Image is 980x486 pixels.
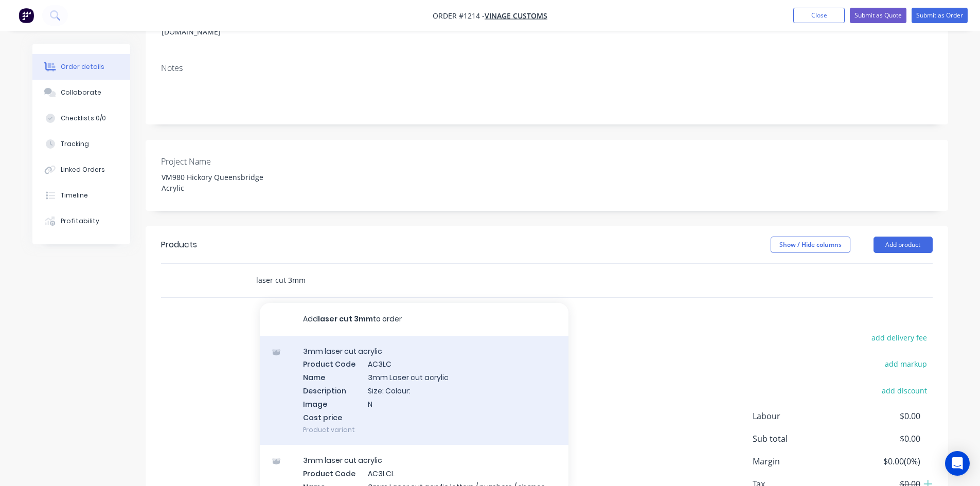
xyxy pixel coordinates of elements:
[153,170,282,195] div: VM980 Hickory Queensbridge Acrylic
[753,410,844,422] span: Labour
[61,88,101,97] div: Collaborate
[485,11,547,21] a: Vinage Customs
[945,451,970,476] div: Open Intercom Messenger
[61,217,99,226] div: Profitability
[19,8,34,23] img: Factory
[161,63,933,73] div: Notes
[844,455,920,467] span: $0.00 ( 0 %)
[61,62,104,71] div: Order details
[32,183,130,208] button: Timeline
[874,237,933,253] button: Add product
[32,157,130,183] button: Linked Orders
[61,165,105,174] div: Linked Orders
[844,410,920,422] span: $0.00
[161,239,197,251] div: Products
[256,270,461,291] input: Start typing to add a product...
[32,208,130,234] button: Profitability
[260,303,568,336] button: Addlaser cut 3mmto order
[32,54,130,80] button: Order details
[32,131,130,157] button: Tracking
[433,11,485,21] span: Order #1214 -
[32,105,130,131] button: Checklists 0/0
[161,155,290,168] label: Project Name
[844,433,920,445] span: $0.00
[877,383,933,397] button: add discount
[61,114,106,123] div: Checklists 0/0
[32,80,130,105] button: Collaborate
[61,191,88,200] div: Timeline
[753,455,844,467] span: Margin
[850,8,906,23] button: Submit as Quote
[866,331,933,345] button: add delivery fee
[793,8,845,23] button: Close
[880,357,933,371] button: add markup
[912,8,968,23] button: Submit as Order
[771,237,850,253] button: Show / Hide columns
[61,139,89,149] div: Tracking
[753,433,844,445] span: Sub total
